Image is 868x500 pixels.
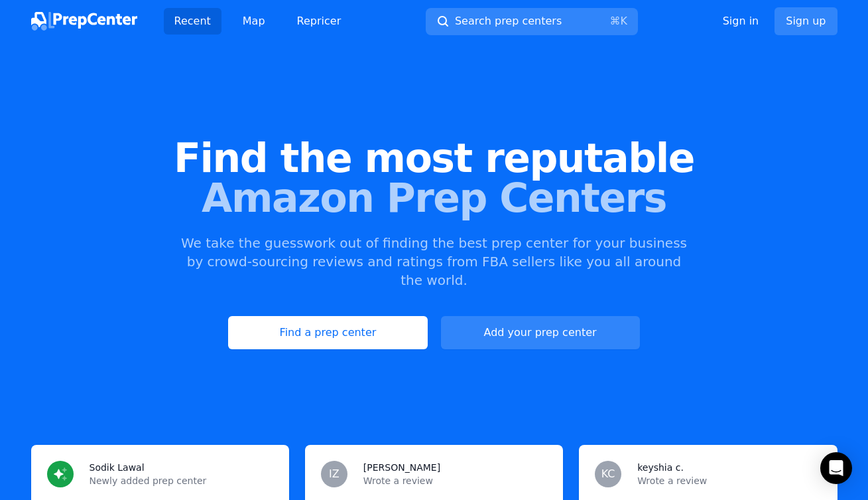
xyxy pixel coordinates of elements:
a: Repricer [286,8,352,35]
kbd: ⌘ [609,15,620,27]
span: Amazon Prep Centers [21,178,847,218]
a: Find a prep center [228,316,427,349]
h3: keyshia c. [637,461,684,474]
a: Sign up [775,7,837,35]
p: Wrote a review [637,474,821,487]
span: KC [601,469,615,479]
span: Search prep centers [455,13,562,29]
p: Newly added prep center [90,474,273,487]
img: PrepCenter [31,12,137,31]
button: Search prep centers⌘K [426,8,638,35]
span: Find the most reputable [21,138,847,178]
div: Open Intercom Messenger [820,452,852,484]
a: Add your prep center [441,316,640,349]
p: We take the guesswork out of finding the best prep center for your business by crowd-sourcing rev... [180,234,689,290]
h3: [PERSON_NAME] [363,461,440,474]
a: Recent [164,8,221,35]
a: Map [232,8,276,35]
span: IZ [329,469,340,479]
p: Wrote a review [363,474,547,487]
h3: Sodik Lawal [90,461,145,474]
a: Sign in [723,13,759,29]
kbd: K [620,15,627,27]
